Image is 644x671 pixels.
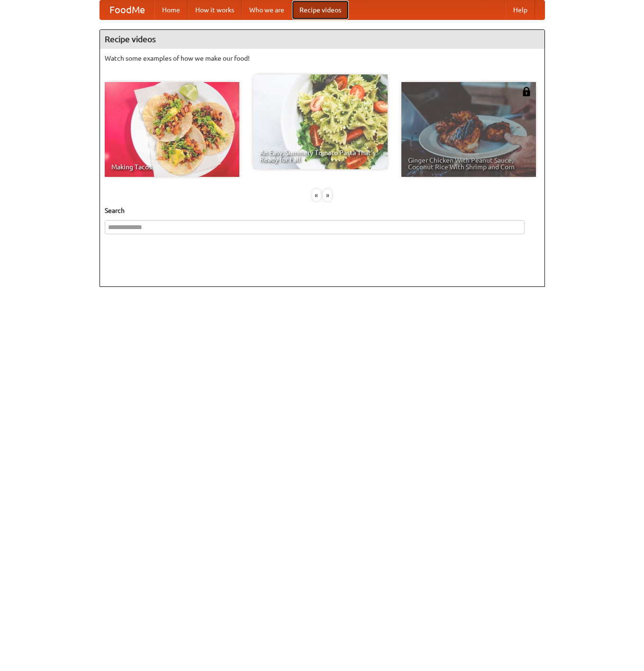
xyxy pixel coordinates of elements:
a: Who we are [242,0,292,19]
div: » [323,189,332,201]
span: An Easy, Summery Tomato Pasta That's Ready for Fall [260,149,381,163]
a: How it works [188,0,242,19]
a: Help [506,0,535,19]
h5: Search [105,206,540,215]
span: Making Tacos [111,164,233,170]
a: An Easy, Summery Tomato Pasta That's Ready for Fall [253,74,388,169]
div: « [312,189,321,201]
p: Watch some examples of how we make our food! [105,54,540,63]
h4: Recipe videos [100,30,544,49]
a: Making Tacos [105,82,239,177]
a: FoodMe [100,0,154,19]
a: Home [154,0,188,19]
img: 483408.png [522,87,531,96]
a: Recipe videos [292,0,349,19]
